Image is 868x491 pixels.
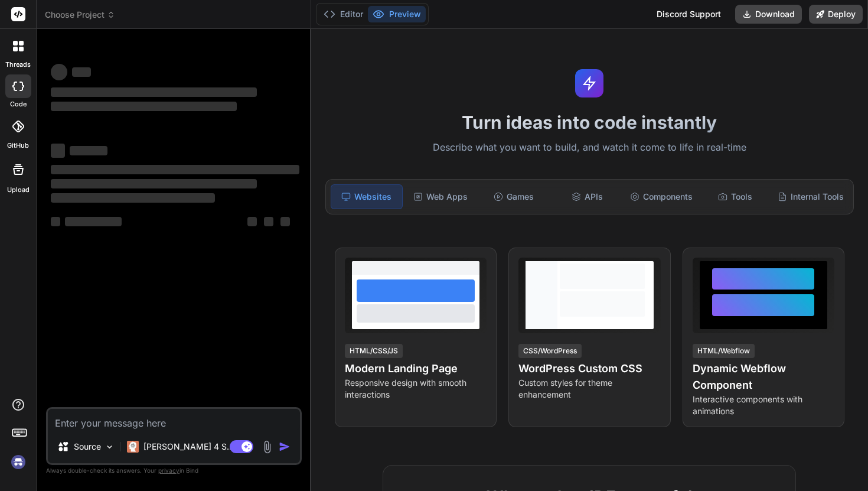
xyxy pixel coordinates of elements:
img: Pick Models [105,442,115,452]
label: GitHub [7,141,29,151]
label: Upload [7,185,30,195]
p: Responsive design with smooth interactions [345,377,487,401]
span: ‌ [65,217,122,226]
img: icon [279,441,291,453]
span: ‌ [51,144,65,158]
img: Claude 4 Sonnet [127,441,139,453]
span: ‌ [72,67,91,77]
label: code [10,99,27,109]
span: privacy [158,467,180,474]
span: ‌ [264,217,273,226]
div: Internal Tools [773,184,849,209]
span: ‌ [51,217,60,226]
img: signin [8,452,28,472]
h4: Dynamic Webflow Component [693,360,834,394]
h4: Modern Landing Page [345,360,487,377]
span: ‌ [247,217,257,226]
div: Tools [700,184,771,209]
span: ‌ [51,64,67,80]
button: Download [735,5,802,24]
p: Interactive components with animations [693,394,834,417]
p: Describe what you want to build, and watch it come to life in real-time [318,140,861,155]
div: Games [478,184,549,209]
div: APIs [552,184,622,209]
p: [PERSON_NAME] 4 S.. [143,441,231,453]
p: Custom styles for theme enhancement [518,377,660,401]
p: Source [74,441,101,453]
div: Discord Support [650,5,728,24]
div: Components [625,184,697,209]
div: HTML/CSS/JS [345,344,403,358]
button: Deploy [809,5,863,24]
div: Web Apps [405,184,476,209]
p: Always double-check its answers. Your in Bind [46,465,302,476]
span: ‌ [51,102,237,111]
label: threads [5,60,31,70]
span: ‌ [51,179,257,188]
span: ‌ [51,87,257,97]
button: Editor [319,6,368,22]
button: Preview [368,6,426,22]
span: ‌ [280,217,290,226]
span: Choose Project [45,9,115,21]
span: ‌ [51,165,299,174]
h4: WordPress Custom CSS [518,360,660,377]
span: ‌ [70,146,107,155]
img: attachment [260,440,274,454]
div: HTML/Webflow [693,344,755,358]
h1: Turn ideas into code instantly [318,112,861,133]
div: CSS/WordPress [518,344,582,358]
span: ‌ [51,193,215,203]
div: Websites [331,184,403,209]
